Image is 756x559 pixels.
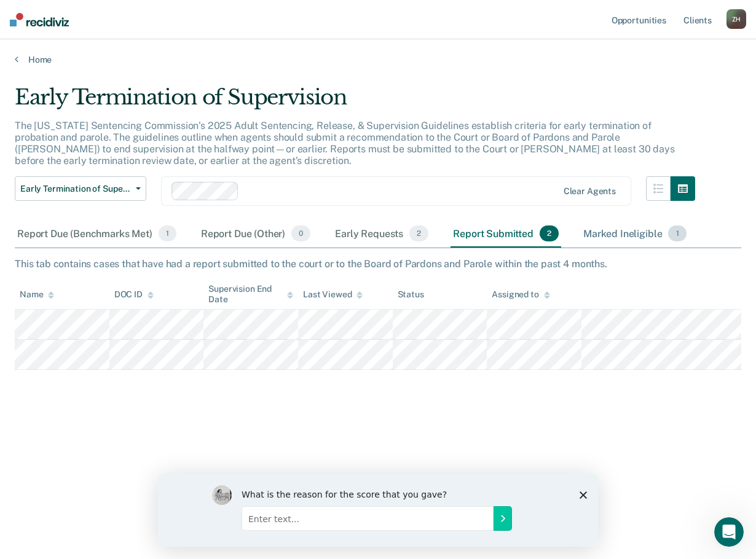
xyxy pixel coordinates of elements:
[15,85,695,120] div: Early Termination of Supervision
[726,9,746,29] div: Z H
[199,221,313,248] div: Report Due (Other)0
[291,225,310,241] span: 0
[15,221,179,248] div: Report Due (Benchmarks Met)1
[492,289,549,300] div: Assigned to
[333,221,431,248] div: Early Requests2
[398,289,424,300] div: Status
[451,221,561,248] div: Report Submitted2
[409,225,428,241] span: 2
[15,54,741,65] a: Home
[540,225,559,241] span: 2
[158,473,598,547] iframe: Survey by Kim from Recidiviz
[114,289,154,300] div: DOC ID
[15,176,146,201] button: Early Termination of Supervision
[208,284,293,305] div: Supervision End Date
[20,184,131,194] span: Early Termination of Supervision
[15,258,741,270] div: This tab contains cases that have had a report submitted to the court or to the Board of Pardons ...
[15,120,675,167] p: The [US_STATE] Sentencing Commission’s 2025 Adult Sentencing, Release, & Supervision Guidelines e...
[20,289,54,300] div: Name
[564,186,616,197] div: Clear agents
[581,221,689,248] div: Marked Ineligible1
[714,517,744,547] iframe: Intercom live chat
[726,9,746,29] button: ZH
[10,13,69,26] img: Recidiviz
[159,225,176,241] span: 1
[668,225,686,241] span: 1
[303,289,363,300] div: Last Viewed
